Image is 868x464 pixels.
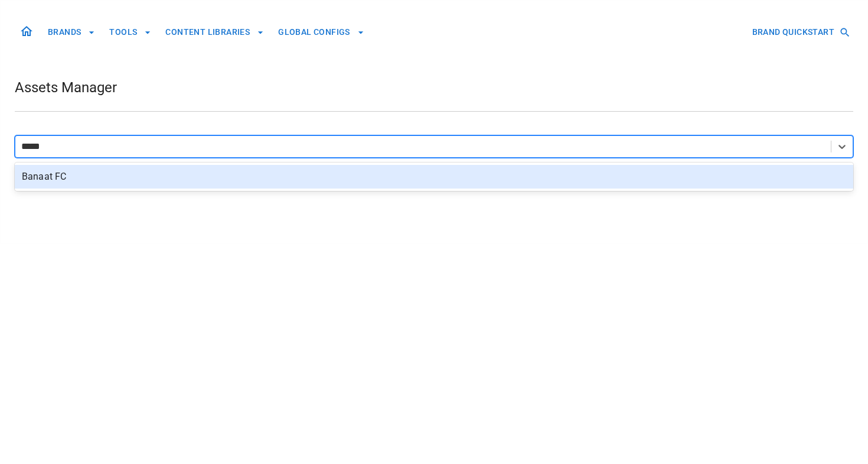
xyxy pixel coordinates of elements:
[15,165,853,189] div: Banaat FC
[43,21,100,43] button: BRANDS
[748,21,853,43] button: BRAND QUICKSTART
[161,21,269,43] button: CONTENT LIBRARIES
[105,21,156,43] button: TOOLS
[273,21,369,43] button: GLOBAL CONFIGS
[15,78,117,97] h1: Assets Manager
